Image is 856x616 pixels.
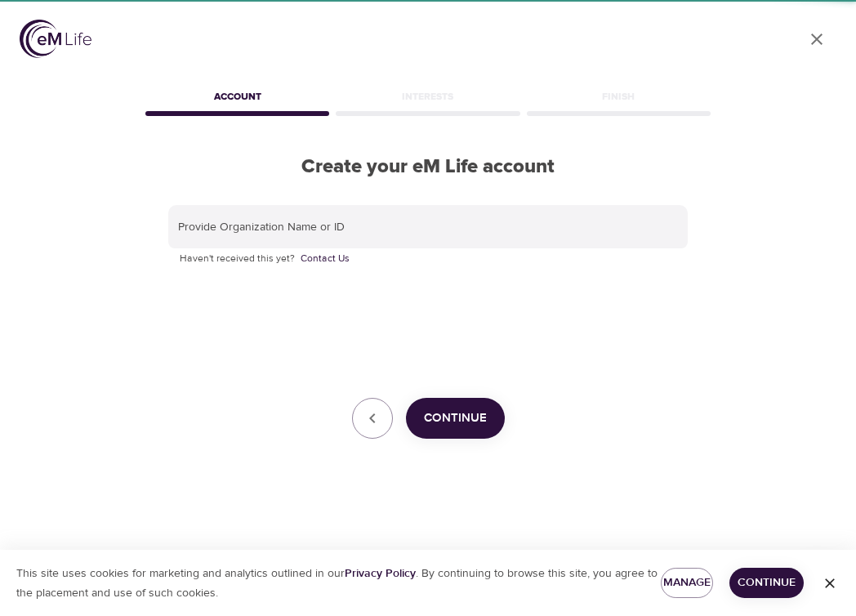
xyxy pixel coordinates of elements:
[742,573,791,593] span: Continue
[729,568,804,598] button: Continue
[661,568,713,598] button: Manage
[674,573,700,593] span: Manage
[424,408,487,429] span: Continue
[20,20,91,58] img: logo
[301,251,350,267] a: Contact Us
[345,566,416,581] a: Privacy Policy
[406,398,505,439] button: Continue
[142,155,714,179] h2: Create your eM Life account
[797,20,836,59] a: close
[180,251,676,267] p: Haven't received this yet?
